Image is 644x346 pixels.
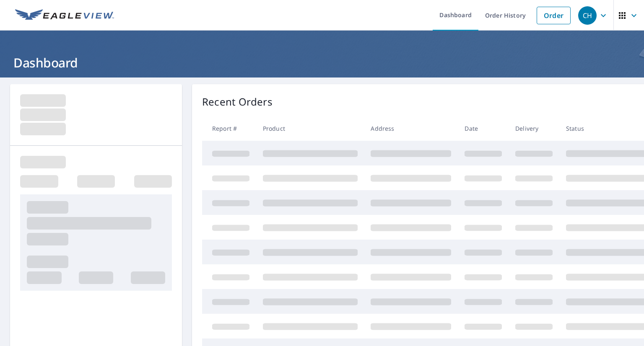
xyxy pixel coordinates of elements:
[537,7,571,24] a: Order
[10,54,634,71] h1: Dashboard
[364,116,458,141] th: Address
[458,116,509,141] th: Date
[578,6,597,25] div: CH
[15,9,114,22] img: EV Logo
[256,116,364,141] th: Product
[202,116,256,141] th: Report #
[509,116,559,141] th: Delivery
[202,94,273,109] p: Recent Orders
